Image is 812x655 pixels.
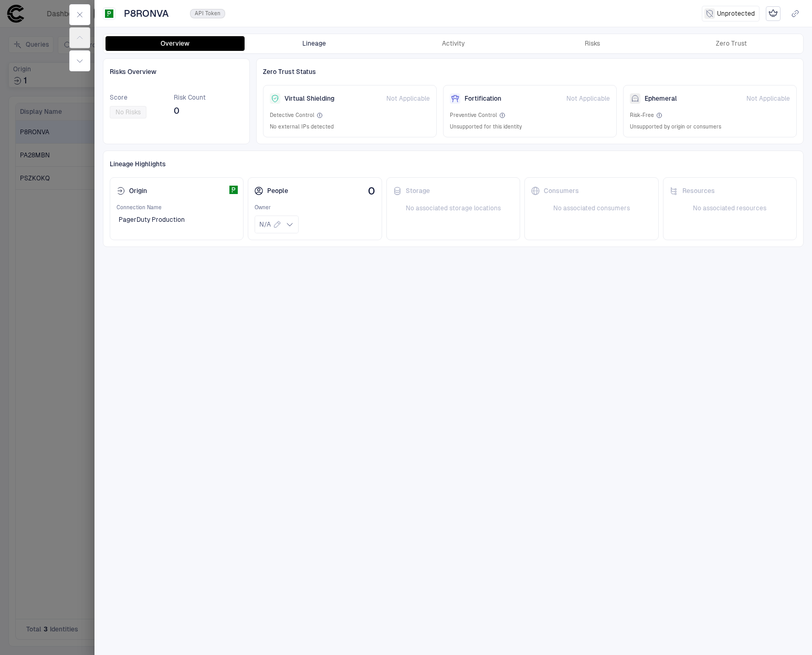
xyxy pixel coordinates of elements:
[450,123,522,131] span: Unsupported for this identity
[766,6,781,21] div: Mark as Crown Jewel
[110,65,243,79] div: Risks Overview
[119,216,185,224] span: PagerDuty Production
[115,108,141,116] span: No Risks
[270,123,334,131] span: No external IPs detected
[228,186,237,194] div: PagerDuty
[368,185,375,197] span: 0
[630,112,654,119] span: Risk-Free
[630,123,721,131] span: Unsupported by origin or consumers
[450,112,497,119] span: Preventive Control
[110,93,146,102] span: Score
[645,94,677,103] span: Ephemeral
[717,9,755,18] span: Unprotected
[386,94,430,103] span: Not Applicable
[393,187,430,195] div: Storage
[384,36,523,51] button: Activity
[117,187,147,195] div: Origin
[122,5,184,22] button: P8RONVA
[255,204,375,211] span: Owner
[195,10,220,17] span: API Token
[531,204,651,212] span: No associated consumers
[174,106,206,116] span: 0
[670,204,790,212] span: No associated resources
[270,112,314,119] span: Detective Control
[259,220,271,229] span: N/A
[117,204,237,211] span: Connection Name
[263,65,797,79] div: Zero Trust Status
[255,187,288,195] div: People
[531,187,579,195] div: Consumers
[245,36,384,51] button: Lineage
[174,93,206,102] span: Risk Count
[124,7,169,20] span: P8RONVA
[284,94,334,103] span: Virtual Shielding
[110,157,797,171] div: Lineage Highlights
[105,9,113,18] div: PagerDuty
[117,211,199,228] button: PagerDuty Production
[566,94,610,103] span: Not Applicable
[465,94,501,103] span: Fortification
[393,204,513,212] span: No associated storage locations
[585,39,600,48] div: Risks
[716,39,747,48] div: Zero Trust
[746,94,790,103] span: Not Applicable
[106,36,245,51] button: Overview
[670,187,715,195] div: Resources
